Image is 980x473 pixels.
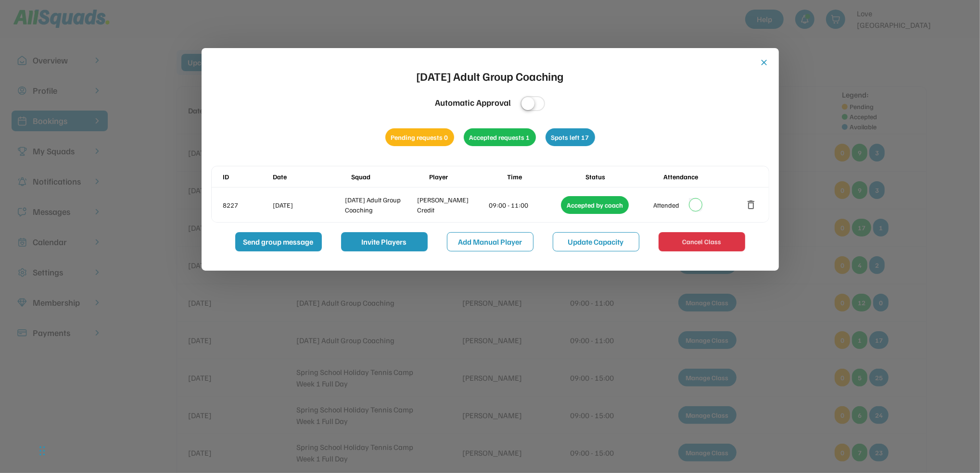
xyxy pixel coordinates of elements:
button: delete [746,199,757,211]
div: Player [429,172,505,182]
div: Accepted by coach [561,196,629,214]
div: Time [507,172,583,182]
div: Date [273,172,349,182]
div: [DATE] [273,200,344,210]
div: 09:00 - 11:00 [489,200,560,210]
div: Automatic Approval [435,96,511,109]
button: close [760,58,769,67]
button: Add Manual Player [447,232,534,251]
div: Status [585,172,662,182]
button: Update Capacity [553,232,639,251]
div: [DATE] Adult Group Coaching [345,195,415,215]
button: Send group message [235,232,322,251]
div: Squad [351,172,427,182]
div: Attendance [663,172,739,182]
div: ID [223,172,271,182]
div: Spots left 17 [546,128,595,146]
div: [PERSON_NAME] Credit [417,195,487,215]
div: Attended [653,200,679,210]
button: Cancel Class [659,232,745,251]
button: Invite Players [341,232,428,251]
div: 8227 [223,200,271,210]
div: [DATE] Adult Group Coaching [417,67,564,85]
div: Pending requests 0 [385,128,454,146]
div: Accepted requests 1 [464,128,536,146]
